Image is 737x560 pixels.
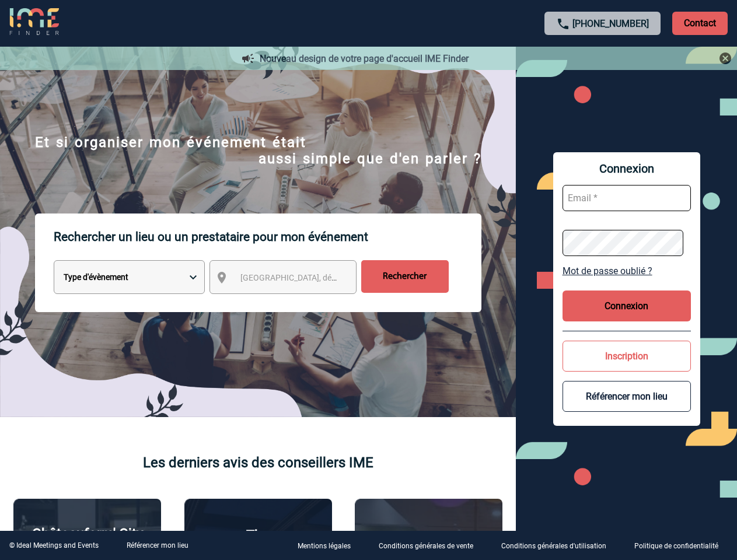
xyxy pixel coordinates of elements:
a: Conditions générales d'utilisation [492,540,625,551]
p: Politique de confidentialité [634,542,718,551]
p: Conditions générales de vente [379,542,473,551]
a: Référencer mon lieu [127,541,188,549]
p: Conditions générales d'utilisation [501,542,606,551]
a: Politique de confidentialité [625,540,737,551]
div: © Ideal Meetings and Events [9,541,99,549]
p: Mentions légales [298,542,351,551]
a: Conditions générales de vente [369,540,492,551]
a: Mentions légales [288,540,369,551]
